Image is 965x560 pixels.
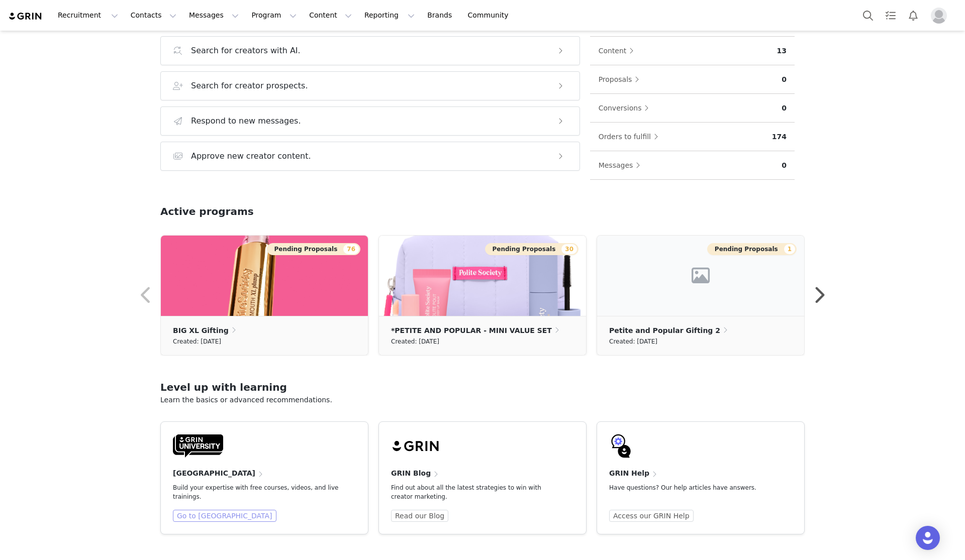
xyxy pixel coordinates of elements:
button: Conversions [598,100,654,116]
button: Search [857,4,879,27]
button: Proposals [598,71,645,87]
p: Find out about all the latest strategies to win with creator marketing. [391,483,558,501]
button: Pending Proposals30 [485,243,578,255]
p: 0 [782,160,787,171]
img: grin-logo-black.svg [391,434,441,458]
button: Search for creators with AI. [160,36,580,65]
img: placeholder-profile.jpg [931,8,947,24]
button: Respond to new messages. [160,106,580,136]
p: BIG XL Gifting [173,325,229,336]
p: Learn the basics or advanced recommendations. [160,395,805,405]
p: *PETITE AND POPULAR - MINI VALUE SET [391,325,552,336]
button: Recruitment [52,4,124,27]
h3: Search for creator prospects. [191,80,308,92]
button: Pending Proposals1 [707,243,797,255]
h3: Approve new creator content. [191,150,311,162]
h3: Search for creators with AI. [191,45,301,57]
img: 1e1cd826-79ca-42a4-b1a5-56ea1ad591eb.jpg [161,236,368,316]
a: Community [462,4,519,27]
h4: GRIN Blog [391,468,431,479]
button: Content [303,4,358,27]
h3: Respond to new messages. [191,115,301,127]
small: Created: [DATE] [609,336,657,347]
button: Reporting [358,4,421,27]
p: Petite and Popular Gifting 2 [609,325,720,336]
button: Program [245,4,303,27]
a: Brands [421,4,461,27]
p: 0 [782,74,787,85]
p: 0 [782,103,787,114]
button: Approve new creator content. [160,142,580,171]
p: Build your expertise with free courses, videos, and live trainings. [173,483,340,501]
p: 13 [777,46,787,56]
h4: GRIN Help [609,468,649,479]
button: Pending Proposals76 [267,243,360,255]
button: Content [598,43,639,59]
img: GRIN-University-Logo-Black.svg [173,434,223,458]
p: 174 [772,132,787,142]
div: Open Intercom Messenger [916,526,940,550]
a: Tasks [880,4,902,27]
a: Access our GRIN Help [609,510,694,522]
button: Messages [183,4,245,27]
button: Orders to fulfill [598,129,663,145]
img: grin logo [8,12,43,21]
h2: Level up with learning [160,380,805,395]
a: Read our Blog [391,510,448,522]
small: Created: [DATE] [173,336,221,347]
button: Messages [598,157,646,173]
a: Go to [GEOGRAPHIC_DATA] [173,510,276,522]
button: Search for creator prospects. [160,71,580,100]
img: GRIN-help-icon.svg [609,434,633,458]
h4: [GEOGRAPHIC_DATA] [173,468,255,479]
button: Contacts [125,4,182,27]
img: 156f0969-e3f8-4447-8667-3d7776b02705.png [379,236,586,316]
h2: Active programs [160,204,254,219]
button: Profile [925,8,957,24]
button: Notifications [902,4,924,27]
small: Created: [DATE] [391,336,439,347]
p: Have questions? Our help articles have answers. [609,483,776,492]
